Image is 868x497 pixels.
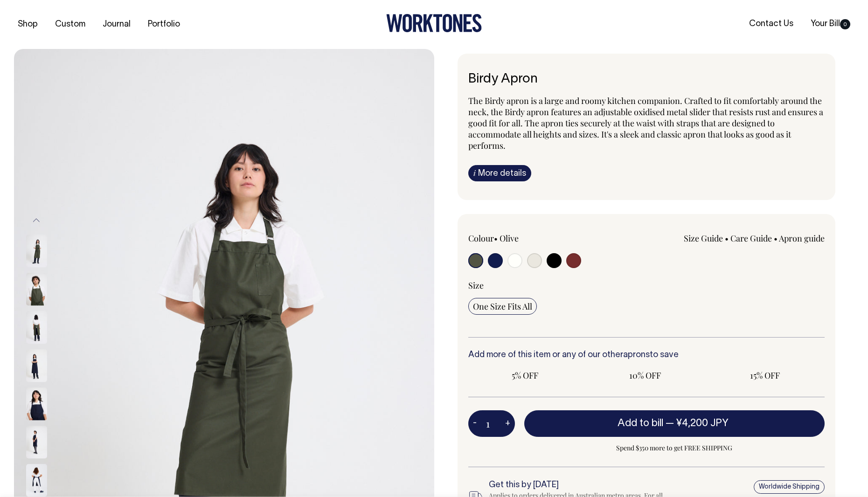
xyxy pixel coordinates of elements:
[676,419,729,428] span: ¥4,200 JPY
[745,16,797,32] a: Contact Us
[26,388,47,421] img: dark-navy
[840,19,850,29] span: 0
[473,370,578,381] span: 5% OFF
[494,233,498,244] span: •
[623,351,650,359] a: aprons
[473,301,532,312] span: One Size Fits All
[666,419,731,428] span: —
[708,367,822,384] input: 15% OFF
[51,17,89,32] a: Custom
[468,72,825,87] h6: Birdy Apron
[774,233,778,244] span: •
[618,419,663,428] span: Add to bill
[468,233,611,244] div: Colour
[99,17,134,32] a: Journal
[489,481,663,490] h6: Get this by [DATE]
[26,273,47,306] img: olive
[26,350,47,382] img: dark-navy
[468,95,823,151] span: The Birdy apron is a large and roomy kitchen companion. Crafted to fit comfortably around the nec...
[779,233,825,244] a: Apron guide
[500,233,519,244] label: Olive
[14,17,42,32] a: Shop
[26,311,47,344] img: olive
[468,280,825,291] div: Size
[468,298,537,315] input: One Size Fits All
[468,367,583,384] input: 5% OFF
[588,367,702,384] input: 10% OFF
[468,165,531,181] a: iMore details
[524,410,825,436] button: Add to bill —¥4,200 JPY
[468,351,825,360] h6: Add more of this item or any of our other to save
[684,233,723,244] a: Size Guide
[730,233,772,244] a: Care Guide
[712,370,817,381] span: 15% OFF
[26,464,47,497] img: dark-navy
[468,414,481,433] button: -
[29,210,43,231] button: Previous
[26,426,47,459] img: dark-navy
[524,442,825,454] span: Spend $350 more to get FREE SHIPPING
[144,17,184,32] a: Portfolio
[807,16,854,32] a: Your Bill0
[473,168,476,178] span: i
[725,233,729,244] span: •
[500,414,515,433] button: +
[592,370,697,381] span: 10% OFF
[26,235,47,268] img: olive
